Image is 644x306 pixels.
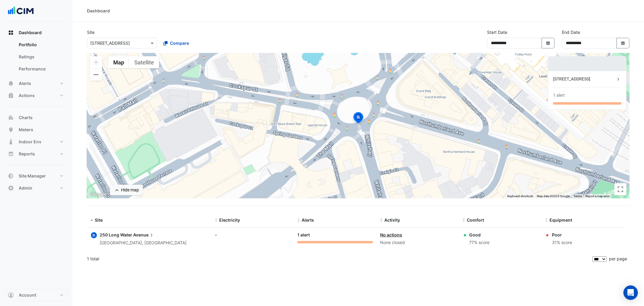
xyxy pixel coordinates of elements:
[121,187,139,193] div: Hide map
[100,239,187,246] div: [GEOGRAPHIC_DATA], [GEOGRAPHIC_DATA]
[5,289,68,301] button: Account
[19,173,46,179] span: Site Manager
[14,51,68,63] a: Ratings
[8,151,14,157] app-icon: Reports
[219,217,240,223] span: Electricity
[7,5,34,17] img: Company Logo
[8,93,14,99] app-icon: Actions
[133,232,155,238] span: Avenue
[87,8,110,14] div: Dashboard
[549,217,572,223] span: Equipment
[87,29,95,35] label: Site
[609,256,627,261] span: per page
[302,217,314,223] span: Alerts
[8,115,14,121] app-icon: Charts
[8,173,14,179] app-icon: Site Manager
[14,63,68,75] a: Performance
[5,39,68,77] div: Dashboard
[5,124,68,136] button: Meters
[8,127,14,133] app-icon: Meters
[19,292,36,298] span: Account
[88,190,108,198] img: Google
[623,285,638,300] div: Open Intercom Messenger
[467,217,484,223] span: Comfort
[19,115,33,121] span: Charts
[5,148,68,160] button: Reports
[19,185,32,191] span: Admin
[19,151,35,157] span: Reports
[19,139,41,145] span: Indoor Env
[507,194,533,198] button: Keyboard shortcuts
[487,29,507,35] label: Start Date
[614,183,626,195] button: Toggle fullscreen view
[620,41,626,46] fa-icon: Select Date
[352,111,365,126] img: site-pin-selected.svg
[8,139,14,145] app-icon: Indoor Env
[110,185,143,195] button: Hide map
[87,251,591,266] div: 1 total
[215,232,290,238] div: -
[384,217,400,223] span: Activity
[5,112,68,124] button: Charts
[95,217,103,223] span: Site
[8,80,14,86] app-icon: Alerts
[129,56,159,68] button: Show satellite imagery
[5,77,68,90] button: Alerts
[19,93,35,99] span: Actions
[552,239,572,246] div: 31% score
[5,27,68,39] button: Dashboard
[8,185,14,191] app-icon: Admin
[562,29,580,35] label: End Date
[8,30,14,36] app-icon: Dashboard
[19,80,31,86] span: Alerts
[585,194,610,198] a: Report a map error
[170,40,189,46] span: Compare
[5,90,68,102] button: Actions
[90,56,102,68] button: Zoom in
[5,136,68,148] button: Indoor Env
[553,92,565,99] div: 1 alert
[380,239,456,246] div: None closed
[553,76,615,82] div: [STREET_ADDRESS]
[14,39,68,51] a: Portfolio
[380,232,402,237] a: No actions
[5,170,68,182] button: Site Manager
[546,41,551,46] fa-icon: Select Date
[469,232,490,238] div: Good
[108,56,129,68] button: Show street map
[90,69,102,81] button: Zoom out
[100,232,132,237] span: 250 Long Water
[159,38,193,48] button: Compare
[5,182,68,194] button: Admin
[19,30,42,36] span: Dashboard
[88,190,108,198] a: Open this area in Google Maps (opens a new window)
[552,232,572,238] div: Poor
[573,194,582,198] a: Terms (opens in new tab)
[537,194,570,198] span: Map data ©2025 Google
[297,232,373,239] div: 1 alert
[469,239,490,246] div: 77% score
[19,127,33,133] span: Meters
